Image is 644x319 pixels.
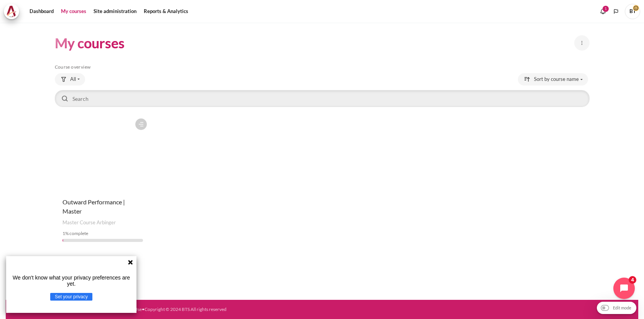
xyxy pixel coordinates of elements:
a: My courses [58,4,89,19]
span: 1 [62,230,65,236]
img: Architeck [6,6,17,17]
button: Set your privacy [50,293,92,301]
div: • • • • • [18,306,357,313]
p: We don't know what your privacy preferences are yet. [9,275,133,287]
button: Languages [610,6,622,17]
section: Content [6,23,638,261]
a: Dashboard [27,4,56,19]
div: 1 [603,6,609,12]
h5: Course overview [55,64,590,70]
a: User menu [625,4,640,19]
input: Search [55,90,590,107]
span: All [70,76,76,83]
div: % complete [62,230,143,237]
a: Site administration [91,4,139,19]
span: Master Course Arbinger [62,219,116,227]
a: Copyright © 2024 BTS All rights reserved [145,306,227,312]
span: BT [625,4,640,19]
a: Reports & Analytics [141,4,191,19]
div: Course overview controls [55,73,590,109]
span: Sort by course name [534,76,579,83]
a: Architeck Architeck [4,4,23,19]
h1: My courses [55,34,125,52]
button: Grouping drop-down menu [55,73,85,86]
button: Sorting drop-down menu [518,73,588,86]
div: Show notification window with 1 new notifications [597,6,609,17]
a: Outward Performance | Master [62,198,125,215]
